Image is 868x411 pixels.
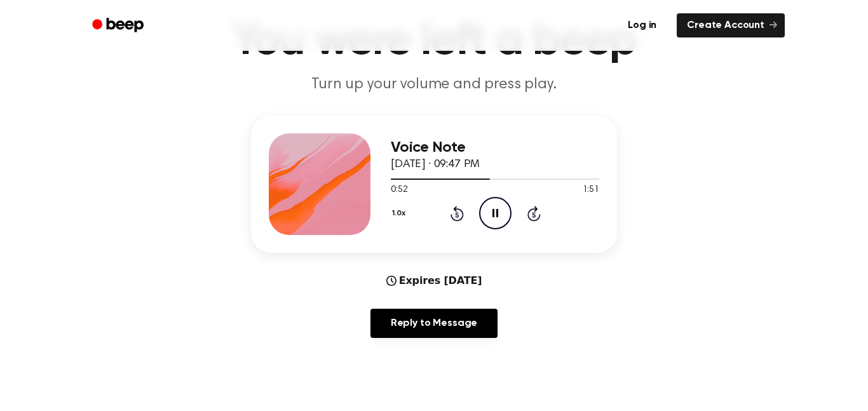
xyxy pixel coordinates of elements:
[391,159,480,170] span: [DATE] · 09:47 PM
[386,273,482,288] div: Expires [DATE]
[583,184,599,197] span: 1:51
[615,11,669,40] a: Log in
[83,13,155,38] a: Beep
[370,309,498,338] a: Reply to Message
[391,203,410,224] button: 1.0x
[190,74,678,95] p: Turn up your volume and press play.
[391,184,407,197] span: 0:52
[391,139,599,156] h3: Voice Note
[677,13,785,37] a: Create Account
